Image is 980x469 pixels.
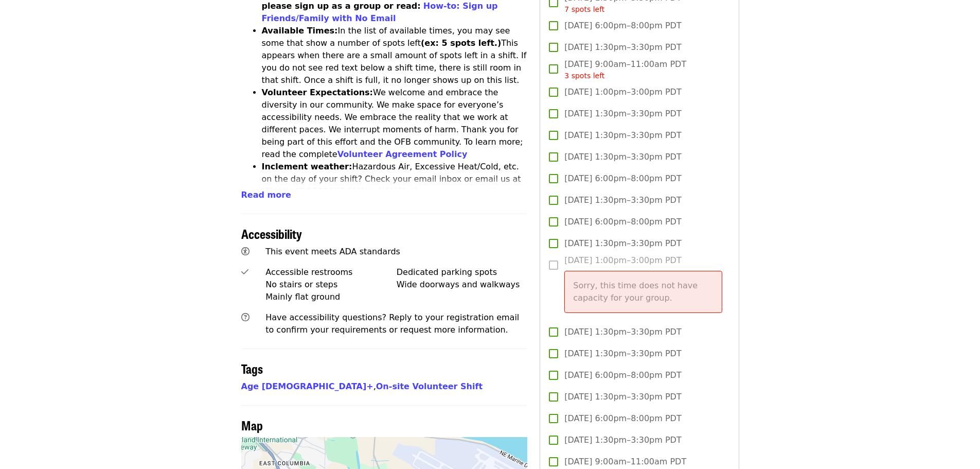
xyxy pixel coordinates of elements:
strong: Volunteer Expectations: [262,88,373,97]
span: [DATE] 6:00pm–8:00pm PDT [564,216,681,228]
span: Map [241,416,263,434]
a: On-site Volunteer Shift [376,381,483,391]
i: universal-access icon [241,247,250,256]
span: Read more [241,190,291,200]
span: [DATE] 1:30pm–3:30pm PDT [564,237,681,250]
a: How-to: Sign up Friends/Family with No Email [262,1,498,23]
span: [DATE] 1:30pm–3:30pm PDT [564,348,681,360]
span: This event meets ADA standards [265,247,400,256]
span: [DATE] 1:30pm–3:30pm PDT [564,151,681,163]
i: check icon [241,267,248,277]
span: [DATE] 1:30pm–3:30pm PDT [564,108,681,120]
span: 7 spots left [564,5,604,13]
span: [DATE] 9:00am–11:00am PDT [564,58,686,81]
span: [DATE] 1:30pm–3:30pm PDT [564,391,681,403]
a: Age [DEMOGRAPHIC_DATA]+ [241,381,373,391]
div: Wide doorways and walkways [397,279,528,291]
span: Have accessibility questions? Reply to your registration email to confirm your requirements or re... [265,312,519,335]
span: 3 spots left [564,72,604,80]
li: In the list of available times, you may see some that show a number of spots left This appears wh... [262,25,528,86]
div: Dedicated parking spots [397,266,528,279]
span: Tags [241,359,263,377]
span: [DATE] 1:30pm–3:30pm PDT [564,41,681,54]
span: [DATE] 1:00pm–3:00pm PDT [564,254,722,321]
span: [DATE] 1:30pm–3:30pm PDT [564,326,681,338]
span: [DATE] 6:00pm–8:00pm PDT [564,20,681,32]
strong: Inclement weather: [262,162,352,171]
span: [DATE] 9:00am–11:00am PDT [564,456,686,468]
span: , [241,381,376,391]
span: [DATE] 6:00pm–8:00pm PDT [564,172,681,185]
li: We welcome and embrace the diversity in our community. We make space for everyone’s accessibility... [262,86,528,161]
li: Hazardous Air, Excessive Heat/Cold, etc. on the day of your shift? Check your email inbox or emai... [262,161,528,222]
span: [DATE] 6:00pm–8:00pm PDT [564,412,681,425]
span: [DATE] 1:30pm–3:30pm PDT [564,194,681,206]
div: No stairs or steps [265,279,397,291]
span: [DATE] 1:30pm–3:30pm PDT [564,434,681,446]
span: Accessibility [241,224,302,242]
div: Mainly flat ground [265,291,397,303]
a: Volunteer Agreement Policy [337,149,468,159]
span: [DATE] 6:00pm–8:00pm PDT [564,369,681,381]
strong: (ex: 5 spots left.) [421,38,501,48]
strong: Available Times: [262,26,338,36]
span: [DATE] 1:00pm–3:00pm PDT [564,86,681,98]
i: question-circle icon [241,312,250,322]
p: Sorry, this time does not have capacity for your group. [573,280,713,304]
span: [DATE] 1:30pm–3:30pm PDT [564,129,681,142]
div: Accessible restrooms [265,266,397,279]
button: Read more [241,189,291,201]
